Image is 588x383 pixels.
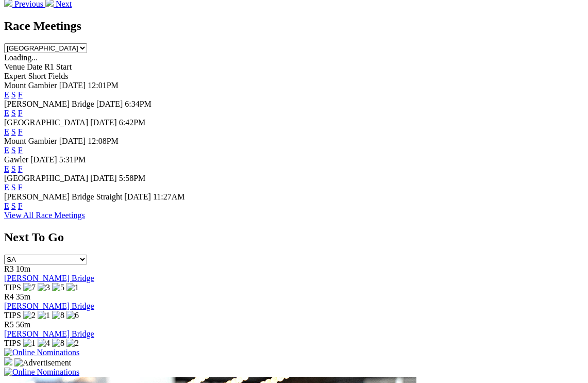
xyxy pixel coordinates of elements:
span: 12:08PM [88,137,119,145]
span: [DATE] [90,118,117,127]
a: F [18,127,23,136]
span: [DATE] [59,81,86,90]
a: E [4,202,9,210]
a: [PERSON_NAME] Bridge [4,302,94,310]
h2: Next To Go [4,230,584,244]
a: F [18,90,23,99]
img: 1 [38,311,50,320]
a: S [11,127,16,136]
span: [PERSON_NAME] Bridge [4,99,94,108]
img: 6 [66,311,79,320]
span: [DATE] [96,99,123,108]
span: [GEOGRAPHIC_DATA] [4,118,88,127]
span: R5 [4,320,14,329]
a: [PERSON_NAME] Bridge [4,329,94,338]
a: F [18,202,23,210]
img: 8 [52,311,64,320]
span: [DATE] [124,192,151,201]
a: E [4,109,9,118]
img: 2 [66,339,79,348]
a: S [11,109,16,118]
img: Online Nominations [4,368,79,377]
span: 6:34PM [125,99,152,108]
img: 7 [23,283,36,292]
img: 15187_Greyhounds_GreysPlayCentral_Resize_SA_WebsiteBanner_300x115_2025.jpg [4,357,12,365]
a: E [4,127,9,136]
a: S [11,146,16,155]
span: 5:58PM [119,174,146,182]
a: S [11,164,16,173]
img: 2 [23,311,36,320]
span: Gawler [4,155,28,164]
span: Venue [4,62,25,71]
span: TIPS [4,283,21,292]
a: F [18,109,23,118]
a: F [18,164,23,173]
span: 6:42PM [119,118,146,127]
img: Online Nominations [4,348,79,357]
img: 8 [52,339,64,348]
span: R4 [4,292,14,301]
img: 3 [38,283,50,292]
span: [GEOGRAPHIC_DATA] [4,174,88,182]
span: [DATE] [90,174,117,182]
span: [DATE] [30,155,57,164]
span: TIPS [4,339,21,347]
span: TIPS [4,311,21,320]
span: [DATE] [59,137,86,145]
img: 1 [23,339,36,348]
span: Short [28,72,46,80]
span: 10m [16,264,30,273]
img: 4 [38,339,50,348]
span: R1 Start [44,62,72,71]
a: View All Race Meetings [4,211,85,220]
a: E [4,164,9,173]
a: F [18,146,23,155]
img: 5 [52,283,64,292]
span: 12:01PM [88,81,119,90]
span: Date [27,62,42,71]
span: Mount Gambier [4,81,57,90]
span: Loading... [4,53,38,62]
span: Mount Gambier [4,137,57,145]
span: Fields [48,72,68,80]
a: E [4,90,9,99]
a: [PERSON_NAME] Bridge [4,274,94,282]
a: F [18,183,23,192]
img: Advertisement [14,358,71,368]
span: 5:31PM [59,155,86,164]
span: Expert [4,72,26,80]
span: [PERSON_NAME] Bridge Straight [4,192,122,201]
span: 11:27AM [153,192,185,201]
span: 35m [16,292,30,301]
img: 1 [66,283,79,292]
h2: Race Meetings [4,19,584,33]
a: S [11,90,16,99]
span: R3 [4,264,14,273]
a: S [11,202,16,210]
a: S [11,183,16,192]
a: E [4,183,9,192]
span: 56m [16,320,30,329]
a: E [4,146,9,155]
